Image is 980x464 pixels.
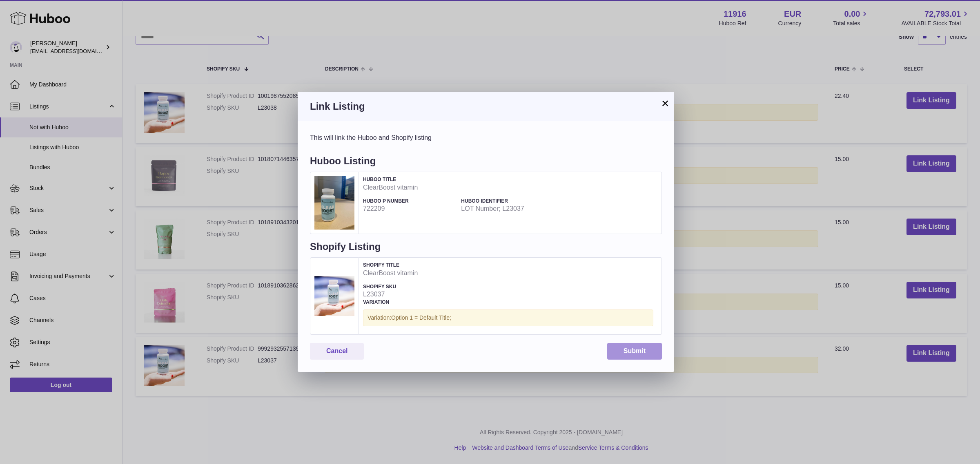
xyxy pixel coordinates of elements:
[310,155,662,172] h4: Huboo Listing
[314,176,354,230] img: ClearBoost vitamin
[363,262,653,268] h4: Shopify Title
[310,240,662,257] h4: Shopify Listing
[363,290,457,299] strong: L23037
[660,98,670,108] button: ×
[363,204,457,213] strong: 722209
[461,204,555,213] strong: LOT Number; L23037
[310,343,364,360] button: Cancel
[310,100,662,113] h3: Link Listing
[461,198,555,204] h4: Huboo Identifier
[314,276,354,316] img: ClearBoost vitamin
[363,283,457,290] h4: Shopify SKU
[363,198,457,204] h4: Huboo P number
[391,314,451,321] span: Option 1 = Default Title;
[607,343,662,360] button: Submit
[363,176,653,183] h4: Huboo Title
[363,183,653,192] strong: ClearBoost vitamin
[363,299,653,305] h4: Variation
[310,133,662,142] div: This will link the Huboo and Shopify listing
[363,309,653,326] div: Variation:
[363,269,653,278] strong: ClearBoost vitamin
